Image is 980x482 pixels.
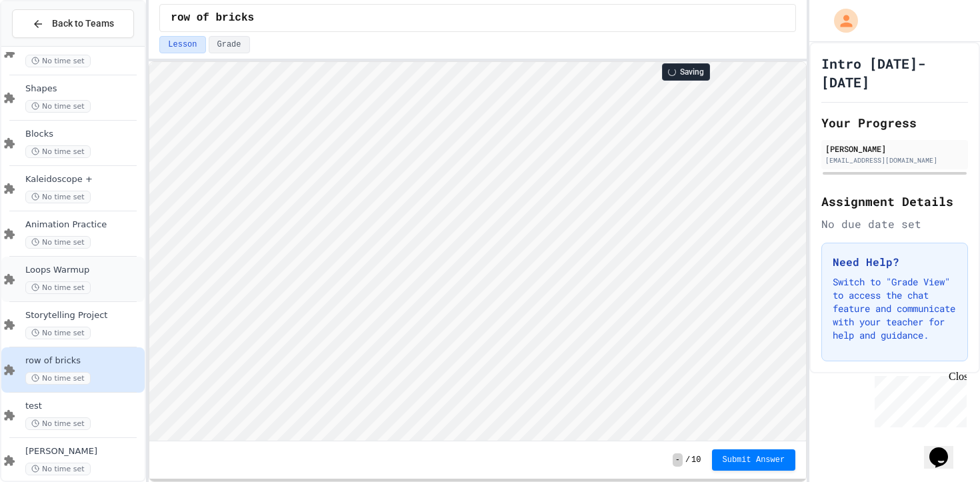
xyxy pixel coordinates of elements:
[833,254,957,270] h3: Need Help?
[25,129,142,140] span: Blocks
[673,453,683,467] span: -
[25,145,91,158] span: No time set
[25,174,142,185] span: Kaleidoscope +
[25,265,142,276] span: Loops Warmup
[25,100,91,113] span: No time set
[25,372,91,385] span: No time set
[821,113,968,132] h2: Your Progress
[25,310,142,321] span: Storytelling Project
[825,155,964,165] div: [EMAIL_ADDRESS][DOMAIN_NAME]
[712,449,796,471] button: Submit Answer
[25,463,91,475] span: No time set
[821,192,968,211] h2: Assignment Details
[691,455,701,465] span: 10
[924,429,967,469] iframe: chat widget
[171,10,254,26] span: row of bricks
[833,275,957,342] p: Switch to "Grade View" to access the chat feature and communicate with your teacher for help and ...
[5,5,92,85] div: Chat with us now!Close
[685,455,690,465] span: /
[159,36,205,53] button: Lesson
[25,417,91,430] span: No time set
[25,446,142,457] span: [PERSON_NAME]
[25,281,91,294] span: No time set
[821,216,968,232] div: No due date set
[25,83,142,95] span: Shapes
[149,62,806,441] iframe: To enrich screen reader interactions, please activate Accessibility in Grammarly extension settings
[25,236,91,249] span: No time set
[820,5,861,36] div: My Account
[869,371,967,427] iframe: chat widget
[12,9,134,38] button: Back to Teams
[25,191,91,203] span: No time set
[25,219,142,231] span: Animation Practice
[209,36,250,53] button: Grade
[25,355,142,367] span: row of bricks
[52,17,114,31] span: Back to Teams
[821,54,968,91] h1: Intro [DATE]-[DATE]
[25,327,91,339] span: No time set
[825,143,964,155] div: [PERSON_NAME]
[25,401,142,412] span: test
[25,55,91,67] span: No time set
[723,455,785,465] span: Submit Answer
[680,67,704,77] span: Saving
